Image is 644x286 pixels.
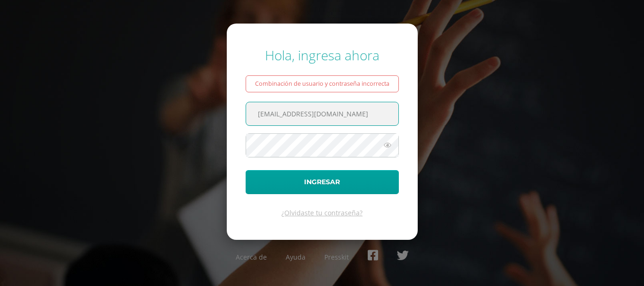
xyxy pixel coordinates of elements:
[286,253,305,261] a: Ayuda
[324,253,349,261] a: Presskit
[246,170,399,194] button: Ingresar
[246,102,398,125] input: Correo electrónico o usuario
[281,208,363,217] a: ¿Olvidaste tu contraseña?
[246,46,399,64] div: Hola, ingresa ahora
[236,253,267,261] a: Acerca de
[246,75,399,92] div: Combinación de usuario y contraseña incorrecta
